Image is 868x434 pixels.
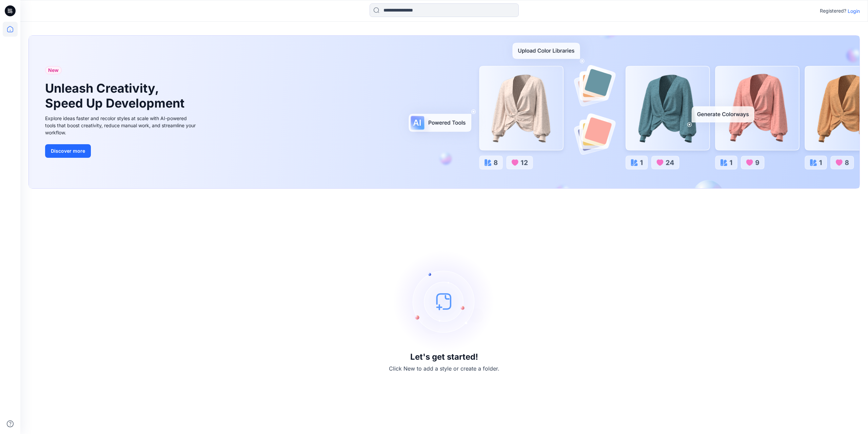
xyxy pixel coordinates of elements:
a: Discover more [45,144,198,158]
p: Click New to add a style or create a folder. [389,364,499,373]
h3: Let's get started! [410,352,478,362]
h1: Unleash Creativity, Speed Up Development [45,81,188,110]
img: empty-state-image.svg [393,250,495,352]
p: Login [848,7,860,15]
button: Discover more [45,144,91,158]
span: New [48,66,59,74]
div: Explore ideas faster and recolor styles at scale with AI-powered tools that boost creativity, red... [45,115,198,136]
p: Registered? [820,7,846,15]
